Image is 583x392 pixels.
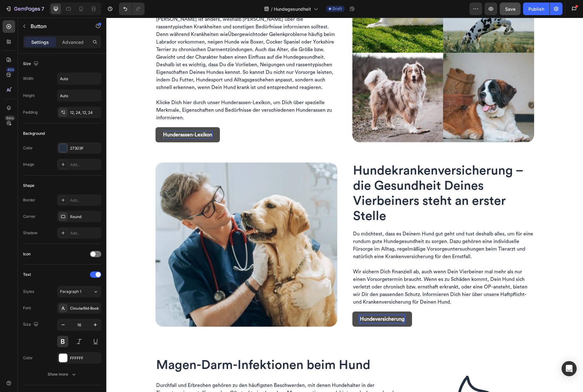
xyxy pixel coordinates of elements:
[247,146,427,206] p: ⁠⁠⁠⁠⁠⁠⁠
[23,369,101,380] button: Show more
[247,147,417,205] span: Hundekrankenversicherung – die Gesundheit Deines Vierbeiners steht an erster Stelle
[523,3,550,15] button: Publish
[333,6,342,12] span: Draft
[254,298,298,305] p: Hundeversicherung
[505,6,515,12] span: Save
[23,197,35,203] div: Border
[23,305,31,311] div: Font
[70,230,100,236] div: Add...
[274,6,311,12] span: Hundegesundheit
[57,113,106,121] div: Rich Text Editor. Editing area: main
[31,22,84,30] p: Button
[57,286,101,297] button: Paragraph 1
[500,3,521,15] button: Save
[23,131,45,136] div: Background
[49,145,231,309] img: gempages_549455265766835302-7ab64537-5b57-4a40-9338-68dbd2dcf99c.jpg
[62,39,84,45] p: Advanced
[70,306,100,311] div: CircularStd-Book
[246,212,428,289] div: Rich Text Editor. Editing area: main
[23,110,38,115] div: Padding
[57,90,101,101] input: Auto
[3,3,47,15] button: 7
[23,355,33,361] div: Color
[70,198,100,203] div: Add...
[271,6,273,12] span: /
[23,145,33,151] div: Color
[48,371,77,377] div: Show more
[49,110,114,125] button: <p>Hunderassen-Lexikon</p>
[528,6,544,12] div: Publish
[23,320,40,329] div: Size
[106,18,583,392] iframe: Design area
[70,146,100,151] div: 27303F
[70,214,100,220] div: Round
[23,162,34,167] div: Image
[23,214,36,219] div: Corner
[254,298,298,305] div: Rich Text Editor. Editing area: main
[23,60,40,68] div: Size
[247,252,421,287] span: Wir sichern Dich finanziell ab, auch wenn Dein Vierbeiner mal mehr als nur einen Vorsorgetermin b...
[5,116,15,121] div: Beta
[247,214,427,241] span: Du möchtest, dass es Deinem Hund gut geht und tust deshalb alles, um für eine rundum gute Hundege...
[70,355,100,361] div: FFFFFF
[119,3,144,15] div: Undo/Redo
[50,14,229,72] span: oder Gelenkprobleme häufig beim Labrador vorkommen, neigen Hunde wie Boxer, Cocker Spaniel oder Y...
[23,76,33,81] div: Width
[57,73,101,84] input: Auto
[23,272,31,277] div: Text
[50,341,264,354] span: Magen-Darm-Infektionen beim Hund
[23,93,35,98] div: Height
[246,294,306,309] button: <p>Hundeversicherung</p>
[50,82,226,103] span: Klicke Dich hier durch unser Hunderassen-Lexikon, um Dich über spezielle Merkmale, Eigenschaften ...
[70,162,100,168] div: Add...
[31,39,49,45] p: Settings
[41,5,44,13] p: 7
[57,113,106,121] p: Hunderassen-Lexikon
[23,289,34,294] div: Styles
[122,14,151,19] a: Übergewicht
[562,361,577,376] div: Open Intercom Messenger
[60,289,81,294] span: Paragraph 1
[246,145,428,207] h2: Rich Text Editor. Editing area: main
[23,251,31,257] div: Icon
[23,183,34,188] div: Shape
[23,230,38,236] div: Shadow
[70,110,100,116] div: 12, 24, 12, 24
[6,67,15,72] div: 450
